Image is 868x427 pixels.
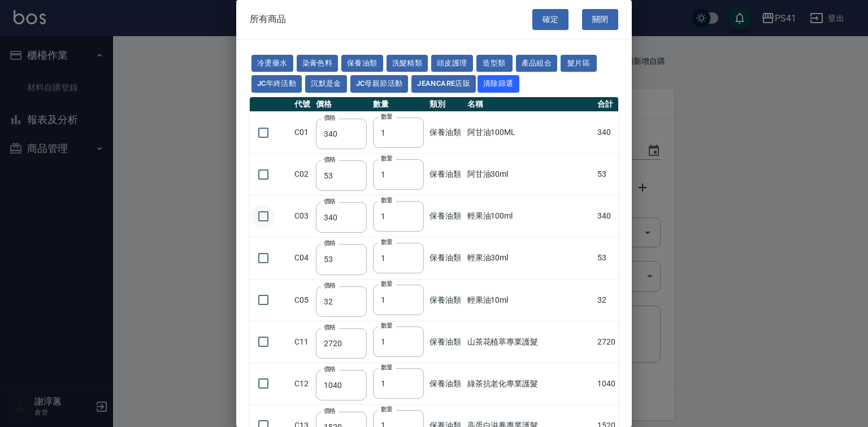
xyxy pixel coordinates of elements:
td: 340 [594,195,618,237]
button: 造型類 [476,55,513,72]
label: 價格 [324,197,336,206]
td: C11 [292,321,313,363]
td: 53 [594,237,618,279]
td: C02 [292,154,313,195]
td: C05 [292,279,313,321]
td: 保養油類 [427,321,464,363]
label: 數量 [381,154,393,163]
label: 價格 [324,407,336,415]
td: C01 [292,112,313,154]
label: 數量 [381,321,393,330]
td: 保養油類 [427,237,464,279]
button: 洗髮精類 [387,55,428,72]
td: C03 [292,195,313,237]
th: 合計 [594,97,618,112]
td: 保養油類 [427,363,464,404]
th: 數量 [370,97,427,112]
td: 1040 [594,363,618,404]
label: 價格 [324,365,336,373]
label: 價格 [324,155,336,164]
td: 2720 [594,321,618,363]
td: C12 [292,363,313,404]
th: 價格 [313,97,370,112]
td: 輕果油100ml [465,195,594,237]
label: 數量 [381,238,393,246]
label: 數量 [381,112,393,121]
th: 代號 [292,97,313,112]
td: 保養油類 [427,112,464,154]
label: 價格 [324,323,336,332]
button: 關閉 [582,9,618,30]
label: 數量 [381,280,393,288]
td: 340 [594,112,618,154]
th: 名稱 [465,97,594,112]
button: JeanCare店販 [411,75,476,93]
button: 冷燙藥水 [251,55,293,72]
button: 髮片區 [561,55,597,72]
td: 32 [594,279,618,321]
button: 沉默是金 [305,75,347,93]
td: 保養油類 [427,279,464,321]
button: 確定 [532,9,568,30]
td: 阿甘油30ml [465,154,594,195]
td: 輕果油30ml [465,237,594,279]
label: 價格 [324,239,336,247]
label: 價格 [324,281,336,290]
button: JC母親節活動 [350,75,409,93]
button: 保養油類 [341,55,383,72]
td: 53 [594,154,618,195]
td: C04 [292,237,313,279]
td: 阿甘油100ML [465,112,594,154]
button: 染膏色料 [297,55,338,72]
button: 頭皮護理 [431,55,473,72]
td: 保養油類 [427,195,464,237]
td: 輕果油10ml [465,279,594,321]
button: 清除篩選 [478,75,519,93]
label: 價格 [324,114,336,122]
button: JC年終活動 [251,75,302,93]
td: 山茶花植萃專業護髮 [465,321,594,363]
label: 數量 [381,363,393,372]
td: 綠茶抗老化專業護髮 [465,363,594,404]
td: 保養油類 [427,154,464,195]
label: 數量 [381,196,393,204]
button: 產品組合 [516,55,558,72]
span: 所有商品 [250,14,286,25]
th: 類別 [427,97,464,112]
label: 數量 [381,405,393,413]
